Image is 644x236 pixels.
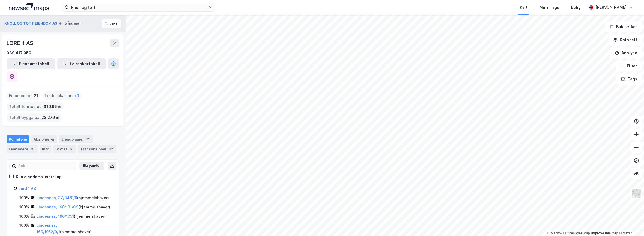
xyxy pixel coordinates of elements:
[19,195,29,201] div: 100%
[40,145,51,153] div: Info
[16,162,76,170] input: Søk
[610,47,642,58] button: Analyse
[37,214,74,219] a: Lindesnes, 160/1051
[19,222,29,229] div: 100%
[19,204,29,210] div: 100%
[7,135,29,143] div: Portefølje
[617,210,644,236] iframe: Chat Widget
[609,34,642,45] button: Datasett
[7,91,40,100] div: Eiendommer :
[7,50,31,56] div: 980 417 050
[69,3,208,11] input: Søk på adresse, matrikkel, gårdeiere, leietakere eller personer
[44,103,62,110] span: 31 895 ㎡
[7,113,62,122] div: Totalt byggareal :
[19,213,29,220] div: 100%
[4,21,58,26] button: KNOLL OG TOTT EIENDOM AS
[102,19,121,28] button: Tilbake
[37,223,60,234] a: Lindesnes, 160/1052/0/1
[616,74,642,85] button: Tags
[19,186,36,191] a: Lord 1 AS
[9,3,49,11] img: logo.a4113a55bc3d86da70a041830d287a7e.svg
[16,174,62,180] div: Kun eiendoms-eierskap
[616,61,642,71] button: Filter
[7,145,38,153] div: Leietakere
[68,146,74,152] div: 6
[43,91,81,100] div: Leide lokasjoner :
[37,213,106,220] div: ( hjemmelshaver )
[605,21,642,32] button: Bokmerker
[31,135,57,143] div: Aksjonærer
[591,231,618,235] a: Improve this map
[53,145,76,153] div: Styret
[37,195,109,201] div: ( hjemmelshaver )
[29,146,35,152] div: 29
[571,4,581,11] div: Bolig
[547,231,562,235] a: Mapbox
[108,146,114,152] div: 92
[34,92,38,99] span: 21
[7,102,64,111] div: Totalt tomteareal :
[79,162,104,170] button: Ekspander
[7,58,55,69] button: Eiendomstabell
[520,4,527,11] div: Kart
[77,92,79,99] span: 1
[41,114,60,121] span: 23 279 ㎡
[78,145,116,153] div: Transaksjoner
[85,136,91,142] div: 21
[539,4,559,11] div: Mine Tags
[631,188,642,198] img: Z
[563,231,590,235] a: OpenStreetMap
[57,58,106,69] button: Leietakertabell
[37,222,112,235] div: ( hjemmelshaver )
[617,210,644,236] div: Kontrollprogram for chat
[65,20,81,27] div: Gårdeier
[7,39,34,47] div: LORD 1 AS
[37,205,79,209] a: Lindesnes, 160/131/0/1
[59,135,93,143] div: Eiendommer
[595,4,627,11] div: [PERSON_NAME]
[37,195,77,200] a: Lindesnes, 37/84/0/6
[37,204,110,210] div: ( hjemmelshaver )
